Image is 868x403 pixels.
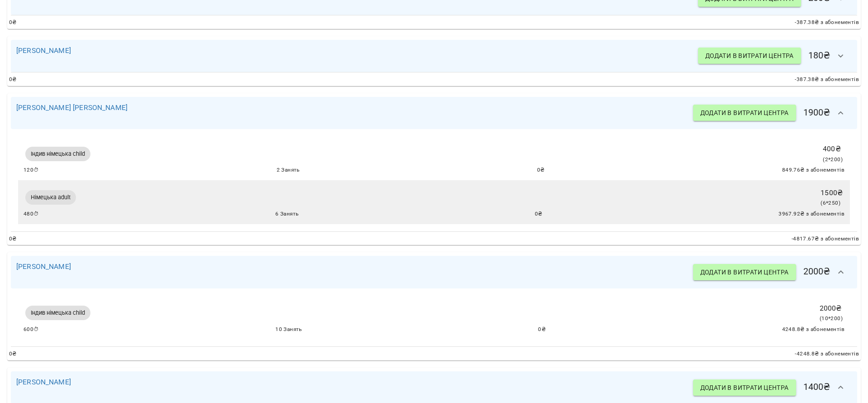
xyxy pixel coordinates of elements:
button: Додати в витрати центра [693,105,796,121]
p: 2000 ₴ [820,303,843,314]
span: -4817.67 ₴ з абонементів [792,235,859,244]
p: 400 ₴ [823,144,843,154]
button: Додати в витрати центра [693,264,796,280]
span: 0 ₴ [535,210,542,219]
span: 10 Занять [275,325,302,334]
span: 3967.92 ₴ з абонементів [778,210,844,219]
button: Додати в витрати центра [698,48,801,64]
span: Індив німецька child [25,309,90,317]
span: 4248.8 ₴ з абонементів [782,325,844,334]
span: 849.76 ₴ з абонементів [782,166,844,175]
span: 6 Занять [275,210,298,219]
span: 0 ₴ [538,325,546,334]
span: Індив німецька child [25,150,90,158]
a: [PERSON_NAME] [16,46,71,55]
span: ( 6 * 250 ) [821,200,840,206]
a: [PERSON_NAME] [PERSON_NAME] [16,103,127,112]
span: 0 ₴ [9,18,17,27]
span: 0 ₴ [9,75,17,84]
h6: 2000 ₴ [693,261,852,283]
span: 0 ₴ [9,350,17,359]
span: Додати в витрати центра [705,50,794,61]
h6: 1900 ₴ [693,102,852,124]
span: -387.38 ₴ з абонементів [795,18,859,27]
span: 0 ₴ [9,235,17,244]
h6: 180 ₴ [698,45,852,67]
p: 1500 ₴ [821,187,843,198]
span: 120 ⏱ [24,166,39,175]
span: Додати в витрати центра [700,107,789,118]
a: [PERSON_NAME] [16,378,71,386]
span: Додати в витрати центра [700,267,789,278]
span: Додати в витрати центра [700,382,789,393]
a: [PERSON_NAME] [16,262,71,271]
span: 480 ⏱ [24,210,39,219]
span: 2 Занять [277,166,300,175]
span: 600 ⏱ [24,325,39,334]
button: Додати в витрати центра [693,379,796,396]
span: ( 10 * 200 ) [820,315,843,321]
span: 0 ₴ [537,166,545,175]
span: -387.38 ₴ з абонементів [795,75,859,84]
span: ( 2 * 200 ) [823,156,843,163]
h6: 1400 ₴ [693,377,852,398]
span: -4248.8 ₴ з абонементів [795,350,859,359]
span: Німецька adult [25,193,76,201]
